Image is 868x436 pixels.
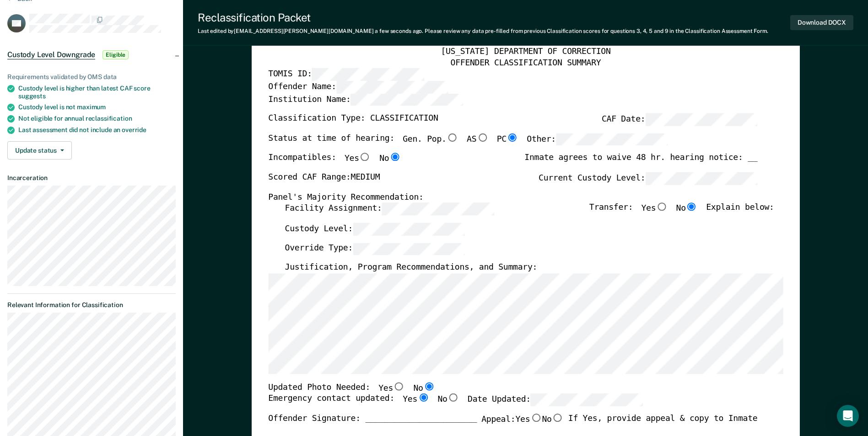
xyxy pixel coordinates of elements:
[268,93,463,106] label: Institution Name:
[515,414,542,425] label: Yes
[268,153,401,172] div: Incompatibles:
[393,382,405,390] input: Yes
[790,15,853,30] button: Download DOCX
[18,85,176,100] div: Custody level is higher than latest CAF score
[77,103,106,111] span: maximum
[645,172,757,185] input: Current Custody Level:
[481,414,564,433] label: Appeal:
[345,153,371,165] label: Yes
[7,50,95,59] span: Custody Level Downgrade
[447,394,459,402] input: No
[476,133,488,142] input: AS
[531,394,643,406] input: Date Updated:
[7,141,72,160] button: Update status
[417,394,429,402] input: Yes
[467,133,488,146] label: AS
[268,47,783,58] div: [US_STATE] DEPARTMENT OF CORRECTION
[382,203,494,215] input: Facility Assignment:
[589,203,774,223] div: Transfer: Explain below:
[18,115,176,122] div: Not eligible for annual
[686,203,698,211] input: No
[551,414,563,422] input: No
[496,133,518,146] label: PC
[437,394,459,406] label: No
[268,113,438,126] label: Classification Type: CLASSIFICATION
[837,405,859,427] div: Open Intercom Messenger
[507,133,518,142] input: PC
[527,133,668,146] label: Other:
[423,382,435,390] input: No
[389,153,401,161] input: No
[530,414,542,422] input: Yes
[403,394,429,406] label: Yes
[198,11,768,24] div: Reclassification Packet
[285,203,494,215] label: Facility Assignment:
[7,73,176,81] div: Requirements validated by OMS data
[353,243,465,255] input: Override Type:
[353,223,465,235] input: Custody Level:
[268,382,435,394] div: Updated Photo Needed:
[268,133,668,154] div: Status at time of hearing:
[542,414,563,425] label: No
[524,153,757,172] div: Inmate agrees to waive 48 hr. hearing notice: __
[359,153,371,161] input: Yes
[656,203,668,211] input: Yes
[379,153,401,165] label: No
[375,28,422,34] span: a few seconds ago
[645,113,757,126] input: CAF Date:
[312,69,424,81] input: TOMIS ID:
[86,115,132,122] span: reclassification
[122,126,146,133] span: override
[539,172,757,185] label: Current Custody Level:
[268,58,783,69] div: OFFENDER CLASSIFICATION SUMMARY
[641,203,668,215] label: Yes
[102,50,129,59] span: Eligible
[556,133,668,146] input: Other:
[268,192,757,203] div: Panel's Majority Recommendation:
[285,263,537,274] label: Justification, Program Recommendations, and Summary:
[602,113,757,126] label: CAF Date:
[446,133,458,142] input: Gen. Pop.
[378,382,405,394] label: Yes
[268,69,424,81] label: TOMIS ID:
[7,174,176,182] dt: Incarceration
[285,243,465,255] label: Override Type:
[336,81,448,93] input: Offender Name:
[18,103,176,111] div: Custody level is not
[268,81,448,93] label: Offender Name:
[18,92,46,100] span: suggests
[403,133,458,146] label: Gen. Pop.
[413,382,435,394] label: No
[268,394,643,414] div: Emergency contact updated:
[676,203,697,215] label: No
[285,223,465,235] label: Custody Level:
[268,172,380,185] label: Scored CAF Range: MEDIUM
[468,394,643,406] label: Date Updated:
[7,301,176,309] dt: Relevant Information for Classification
[18,126,176,134] div: Last assessment did not include an
[350,93,463,106] input: Institution Name:
[198,28,768,34] div: Last edited by [EMAIL_ADDRESS][PERSON_NAME][DOMAIN_NAME] . Please review any data pre-filled from...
